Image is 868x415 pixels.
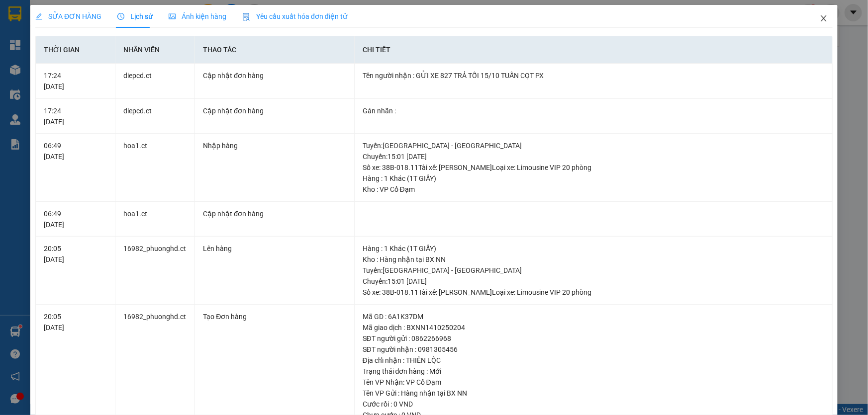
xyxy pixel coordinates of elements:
div: Cập nhật đơn hàng [203,105,346,116]
div: 17:24 [DATE] [44,70,107,92]
span: edit [35,13,42,20]
div: Tuyến : [GEOGRAPHIC_DATA] - [GEOGRAPHIC_DATA] Chuyến: 15:01 [DATE] Số xe: 38B-018.11 Tài xế: [PER... [363,140,824,173]
th: Thao tác [195,36,354,64]
td: hoa1.ct [115,134,195,202]
span: close [820,14,828,22]
th: Nhân viên [115,36,195,64]
th: Chi tiết [355,36,833,64]
td: 16982_phuonghd.ct [115,237,195,305]
span: Ảnh kiện hàng [169,12,226,20]
div: Mã GD : 6A1K37DM [363,311,824,322]
td: diepcd.ct [115,99,195,134]
th: Thời gian [36,36,115,64]
div: Tạo Đơn hàng [203,311,346,322]
div: Lên hàng [203,243,346,254]
div: Hàng : 1 Khác (1T GIẤY) [363,173,824,184]
div: 20:05 [DATE] [44,311,107,333]
div: Cập nhật đơn hàng [203,70,346,81]
div: Cập nhật đơn hàng [203,208,346,219]
span: Yêu cầu xuất hóa đơn điện tử [242,12,347,20]
span: SỬA ĐƠN HÀNG [35,12,101,20]
div: SĐT người gửi : 0862266968 [363,333,824,344]
div: Tên VP Nhận: VP Cổ Đạm [363,377,824,388]
div: Kho : VP Cổ Đạm [363,184,824,195]
div: Nhập hàng [203,140,346,151]
span: Lịch sử [117,12,153,20]
div: Hàng : 1 Khác (1T GIẤY) [363,243,824,254]
div: Trạng thái đơn hàng : Mới [363,366,824,377]
div: Địa chỉ nhận : THIÊN LỘC [363,355,824,366]
div: Cước rồi : 0 VND [363,399,824,410]
td: hoa1.ct [115,202,195,237]
div: SĐT người nhận : 0981305456 [363,344,824,355]
div: Gán nhãn : [363,105,824,116]
div: Tuyến : [GEOGRAPHIC_DATA] - [GEOGRAPHIC_DATA] Chuyến: 15:01 [DATE] Số xe: 38B-018.11 Tài xế: [PER... [363,265,824,298]
div: 06:49 [DATE] [44,140,107,162]
div: 06:49 [DATE] [44,208,107,230]
td: diepcd.ct [115,64,195,99]
div: Kho : Hàng nhận tại BX NN [363,254,824,265]
div: Mã giao dịch : BXNN1410250204 [363,322,824,333]
div: Tên người nhận : GỬI XE 827 TRẢ TỐI 15/10 TUẤN CỌT PX [363,70,824,81]
div: 20:05 [DATE] [44,243,107,265]
div: 17:24 [DATE] [44,105,107,127]
img: icon [242,13,250,21]
span: picture [169,13,176,20]
div: Tên VP Gửi : Hàng nhận tại BX NN [363,388,824,399]
button: Close [810,5,838,33]
span: clock-circle [117,13,124,20]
